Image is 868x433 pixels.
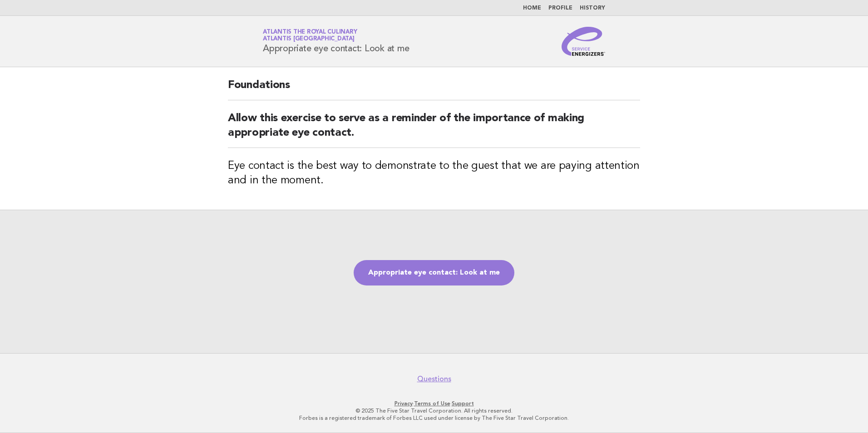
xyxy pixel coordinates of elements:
a: Home [523,5,541,11]
a: Support [452,400,474,407]
a: Atlantis the Royal CulinaryAtlantis [GEOGRAPHIC_DATA] [263,29,357,42]
a: Privacy [395,400,413,407]
a: Profile [548,5,572,11]
img: Service Energizers [562,27,605,56]
p: · · [156,400,712,407]
p: Forbes is a registered trademark of Forbes LLC used under license by The Five Star Travel Corpora... [156,414,712,422]
a: Appropriate eye contact: Look at me [354,260,514,285]
h2: Foundations [228,78,640,100]
h2: Allow this exercise to serve as a reminder of the importance of making appropriate eye contact. [228,111,640,148]
a: History [580,5,605,11]
a: Questions [417,374,451,384]
span: Atlantis [GEOGRAPHIC_DATA] [263,36,355,42]
a: Terms of Use [414,400,450,407]
h1: Appropriate eye contact: Look at me [263,30,409,53]
h3: Eye contact is the best way to demonstrate to the guest that we are paying attention and in the m... [228,159,640,188]
p: © 2025 The Five Star Travel Corporation. All rights reserved. [156,407,712,414]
